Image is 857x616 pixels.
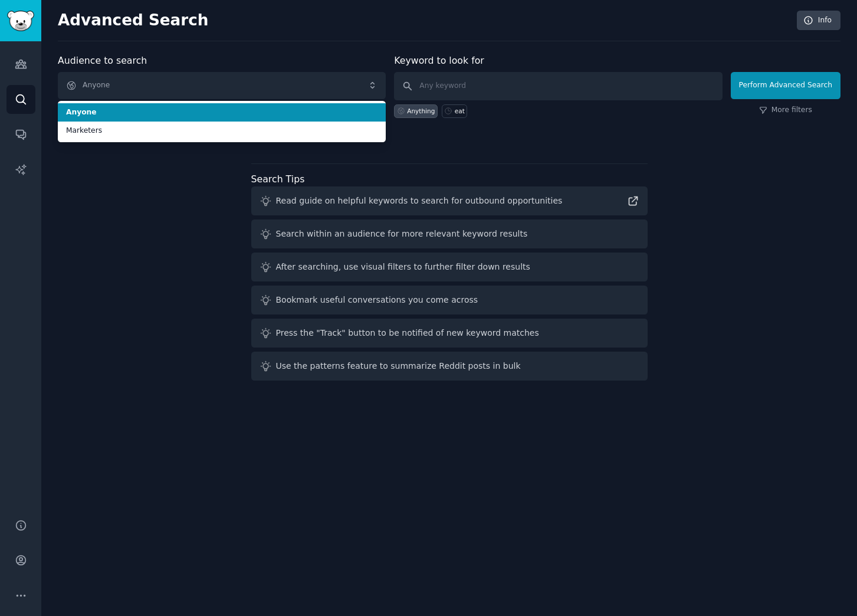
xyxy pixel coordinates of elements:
div: Press the "Track" button to be notified of new keyword matches [276,327,539,339]
h2: Advanced Search [58,11,790,30]
span: Anyone [66,107,377,118]
label: Search Tips [251,173,305,185]
label: Audience to search [58,55,147,66]
a: More filters [759,105,812,116]
div: After searching, use visual filters to further filter down results [276,261,530,273]
button: Anyone [58,72,386,99]
button: Perform Advanced Search [731,72,840,99]
div: Use the patterns feature to summarize Reddit posts in bulk [276,360,521,372]
input: Any keyword [394,72,722,100]
div: eat [455,107,465,115]
div: Bookmark useful conversations you come across [276,294,478,306]
a: Info [797,11,840,31]
ul: Anyone [58,101,386,142]
div: Anything [407,107,435,115]
label: Keyword to look for [394,55,484,66]
div: Search within an audience for more relevant keyword results [276,228,528,240]
span: Marketers [66,126,377,136]
div: Read guide on helpful keywords to search for outbound opportunities [276,195,563,207]
img: GummySearch logo [7,11,34,31]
